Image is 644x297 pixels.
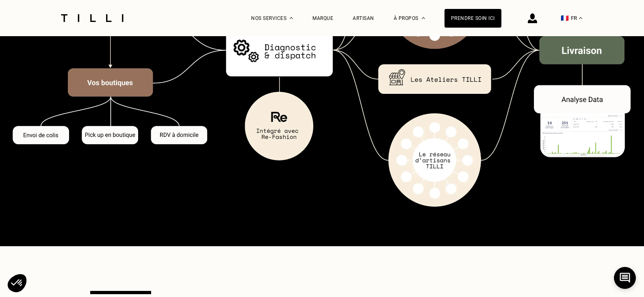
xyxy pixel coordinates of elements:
[561,14,569,22] span: 🇫🇷
[312,15,333,21] a: Marque
[445,9,501,28] a: Prendre soin ici
[422,17,425,19] img: Menu déroulant à propos
[353,15,374,21] a: Artisan
[528,13,537,23] img: icône connexion
[579,17,582,19] img: menu déroulant
[58,14,126,22] img: Logo du service de couturière Tilli
[290,17,293,19] img: Menu déroulant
